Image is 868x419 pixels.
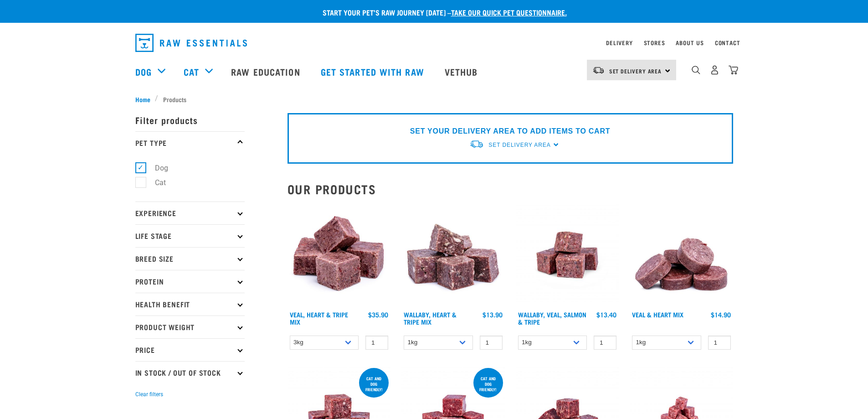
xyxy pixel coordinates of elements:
a: Get started with Raw [312,53,436,90]
p: Price [135,338,245,361]
input: 1 [365,336,388,350]
p: Breed Size [135,247,245,270]
div: $14.90 [711,311,731,318]
label: Dog [140,162,172,174]
span: Home [135,94,150,104]
div: $13.90 [483,311,503,318]
button: Clear filters [135,390,163,398]
a: Delivery [606,41,632,44]
a: Wallaby, Veal, Salmon & Tripe [518,313,586,323]
a: Vethub [436,53,489,90]
div: cat and dog friendly! [359,372,389,396]
a: Dog [135,65,152,78]
img: Cubes [288,203,391,307]
img: home-icon@2x.png [729,65,738,75]
a: Wallaby, Heart & Tripe Mix [404,313,457,323]
p: In Stock / Out Of Stock [135,361,245,384]
p: Life Stage [135,224,245,247]
span: Set Delivery Area [609,69,662,72]
img: Wallaby Veal Salmon Tripe 1642 [516,203,619,307]
img: van-moving.png [592,66,605,74]
a: Contact [715,41,740,44]
p: Pet Type [135,131,245,154]
input: 1 [708,336,731,350]
a: Stores [644,41,665,44]
div: $35.90 [368,311,388,318]
p: Protein [135,270,245,293]
p: Filter products [135,109,245,131]
span: Set Delivery Area [488,142,550,148]
p: Experience [135,202,245,224]
input: 1 [480,336,503,350]
div: $13.40 [596,311,616,318]
img: Raw Essentials Logo [135,34,247,52]
a: Home [135,94,155,104]
label: Cat [140,177,169,188]
nav: dropdown navigation [128,30,740,56]
div: Cat and dog friendly! [473,372,503,396]
p: Product Weight [135,316,245,338]
a: Raw Education [222,53,311,90]
p: Health Benefit [135,293,245,316]
a: About Us [676,41,704,44]
a: Veal, Heart & Tripe Mix [290,313,348,323]
img: van-moving.png [469,140,484,149]
img: 1152 Veal Heart Medallions 01 [630,203,733,307]
input: 1 [594,336,616,350]
a: Veal & Heart Mix [632,313,683,316]
img: user.png [710,65,719,75]
p: SET YOUR DELIVERY AREA TO ADD ITEMS TO CART [410,126,610,137]
h2: Our Products [288,182,733,196]
a: Cat [184,65,199,78]
img: 1174 Wallaby Heart Tripe Mix 01 [401,203,505,307]
a: take our quick pet questionnaire. [451,10,567,14]
img: home-icon-1@2x.png [692,66,700,74]
nav: breadcrumbs [135,94,733,104]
